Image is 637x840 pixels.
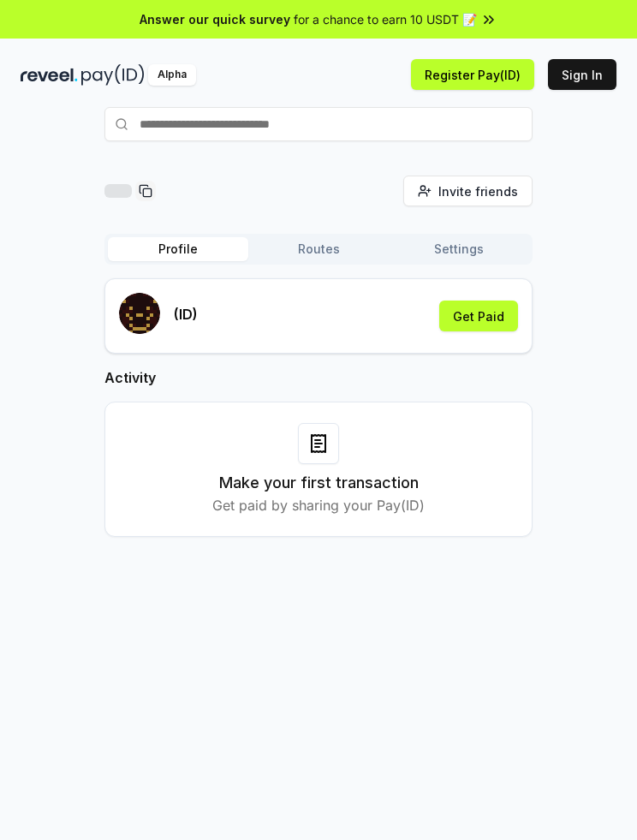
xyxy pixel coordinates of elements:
[548,59,616,90] button: Sign In
[439,301,518,331] button: Get Paid
[108,237,248,261] button: Profile
[104,367,533,388] h2: Activity
[294,10,477,28] span: for a chance to earn 10 USDT 📝
[403,176,533,206] button: Invite friends
[212,495,425,515] p: Get paid by sharing your Pay(ID)
[438,182,518,200] span: Invite friends
[148,64,196,86] div: Alpha
[411,59,534,90] button: Register Pay(ID)
[248,237,389,261] button: Routes
[174,304,198,325] p: (ID)
[389,237,529,261] button: Settings
[219,471,419,495] h3: Make your first transaction
[81,64,145,86] img: pay_id
[140,10,290,28] span: Answer our quick survey
[21,64,78,86] img: reveel_dark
